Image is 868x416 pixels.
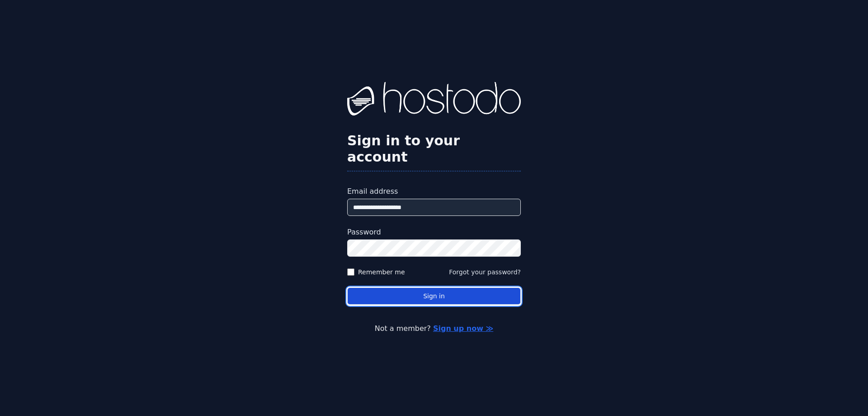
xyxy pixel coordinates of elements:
h2: Sign in to your account [347,133,521,165]
label: Remember me [358,268,405,277]
button: Forgot your password? [449,268,521,277]
p: Not a member? [43,323,825,334]
img: Hostodo [347,82,521,118]
button: Sign in [347,287,521,305]
a: Sign up now ≫ [433,324,493,333]
label: Email address [347,186,521,197]
label: Password [347,227,521,238]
